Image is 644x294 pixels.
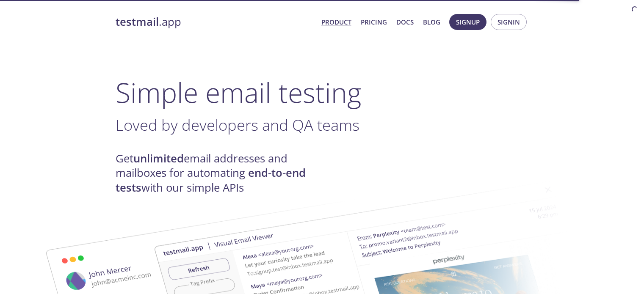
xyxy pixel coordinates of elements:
a: testmail.app [116,15,315,29]
a: Pricing [361,16,387,27]
span: Signup [456,16,480,27]
span: Loved by developers and QA teams [116,114,359,135]
a: Blog [423,16,440,27]
h1: Simple email testing [116,76,529,109]
strong: unlimited [133,151,184,166]
strong: end-to-end tests [116,165,306,195]
button: Signin [491,14,527,30]
button: Signup [449,14,486,30]
strong: testmail [116,14,159,29]
a: Docs [396,16,414,27]
h4: Get email addresses and mailboxes for automating with our simple APIs [116,151,322,195]
a: Product [321,16,351,27]
span: Signin [498,16,520,27]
